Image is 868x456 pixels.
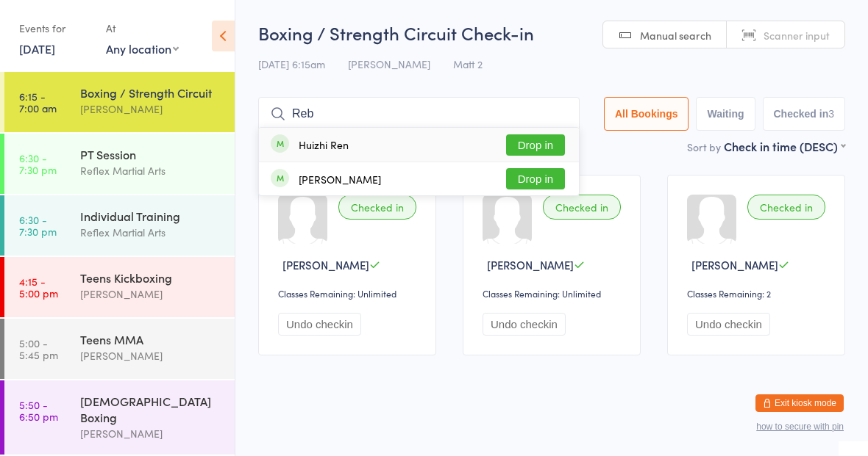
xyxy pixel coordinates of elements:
time: 6:30 - 7:30 pm [19,214,57,237]
div: [PERSON_NAME] [80,286,222,303]
button: Waiting [696,97,755,131]
time: 6:15 - 7:00 am [19,90,57,114]
h2: Boxing / Strength Circuit Check-in [258,21,845,45]
span: Matt 2 [453,57,483,71]
button: Drop in [506,168,565,189]
time: 6:30 - 7:30 pm [19,152,57,175]
button: Checked in3 [763,97,846,131]
span: [PERSON_NAME] [691,257,778,272]
span: [PERSON_NAME] [282,257,369,272]
div: Checked in [747,195,825,220]
a: [DATE] [19,40,55,57]
div: Huizhi Ren [299,139,349,151]
input: Search [258,97,580,131]
time: 4:15 - 5:00 pm [19,275,58,299]
span: [PERSON_NAME] [487,257,574,272]
button: Undo checkin [483,313,566,336]
span: [PERSON_NAME] [348,57,430,71]
a: 4:15 -5:00 pmTeens Kickboxing[PERSON_NAME] [4,257,235,317]
button: Undo checkin [687,313,770,336]
a: 5:50 -6:50 pm[DEMOGRAPHIC_DATA] Boxing[PERSON_NAME] [4,380,235,455]
div: [PERSON_NAME] [80,101,222,117]
span: Scanner input [764,28,830,43]
div: 3 [828,108,834,120]
div: [PERSON_NAME] [299,173,381,185]
button: All Bookings [604,97,689,131]
div: Teens Kickboxing [80,269,222,286]
div: Classes Remaining: 2 [687,287,830,300]
a: 6:30 -7:30 pmPT SessionReflex Martial Arts [4,134,235,194]
div: Individual Training [80,208,222,224]
div: Reflex Martial Arts [80,224,222,241]
button: Drop in [506,134,565,156]
div: Checked in [543,195,621,220]
time: 5:50 - 6:50 pm [19,399,58,422]
div: [PERSON_NAME] [80,425,222,442]
button: Undo checkin [278,313,361,336]
div: Any location [106,40,179,57]
div: Classes Remaining: Unlimited [483,287,625,300]
time: 5:00 - 5:45 pm [19,337,58,361]
div: Checked in [338,195,416,220]
span: Manual search [640,28,711,43]
div: Check in time (DESC) [724,138,845,154]
a: 6:30 -7:30 pmIndividual TrainingReflex Martial Arts [4,195,235,256]
div: PT Session [80,146,222,162]
a: 5:00 -5:45 pmTeens MMA[PERSON_NAME] [4,319,235,379]
div: [PERSON_NAME] [80,347,222,364]
div: At [106,16,179,40]
div: Teens MMA [80,331,222,347]
div: [DEMOGRAPHIC_DATA] Boxing [80,393,222,425]
span: [DATE] 6:15am [258,57,325,71]
div: Boxing / Strength Circuit [80,84,222,101]
button: how to secure with pin [756,421,844,432]
label: Sort by [687,140,721,154]
div: Events for [19,16,91,40]
a: 6:15 -7:00 amBoxing / Strength Circuit[PERSON_NAME] [4,72,235,132]
div: Classes Remaining: Unlimited [278,287,421,300]
div: Reflex Martial Arts [80,162,222,179]
button: Exit kiosk mode [755,394,844,412]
